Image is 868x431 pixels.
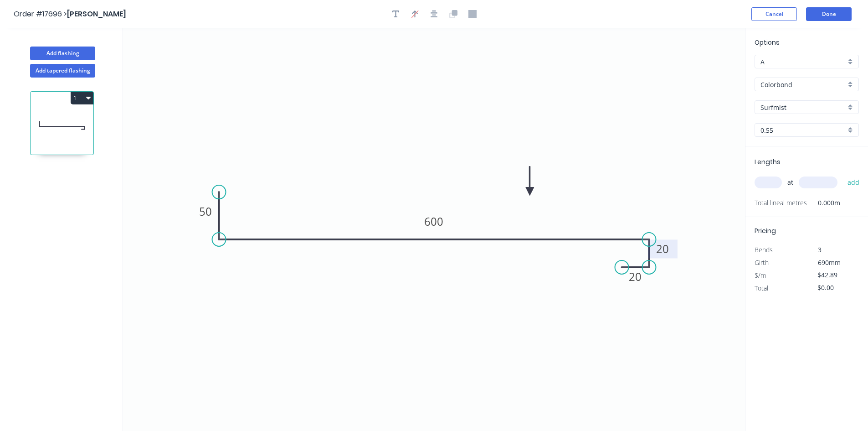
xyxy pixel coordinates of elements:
[760,125,846,135] input: Thickness
[755,226,776,235] span: Pricing
[807,197,840,209] span: 0.000m
[67,9,126,19] span: [PERSON_NAME]
[760,80,846,89] input: Material
[755,271,766,280] span: $/m
[30,47,95,60] button: Add flashing
[755,258,769,267] span: Girth
[760,103,846,112] input: Colour
[425,214,444,229] tspan: 600
[14,9,67,19] span: Order #17696 >
[30,64,95,78] button: Add tapered flashing
[818,245,822,254] span: 3
[656,241,669,256] tspan: 20
[755,284,768,292] span: Total
[123,28,745,431] svg: 0
[751,7,797,21] button: Cancel
[818,258,841,267] span: 690mm
[806,7,852,21] button: Done
[843,175,864,190] button: add
[787,176,793,189] span: at
[755,197,807,209] span: Total lineal metres
[755,245,773,254] span: Bends
[760,57,846,67] input: Price level
[71,92,93,104] button: 1
[629,269,642,284] tspan: 20
[755,38,780,47] span: Options
[755,157,781,166] span: Lengths
[199,204,212,219] tspan: 50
